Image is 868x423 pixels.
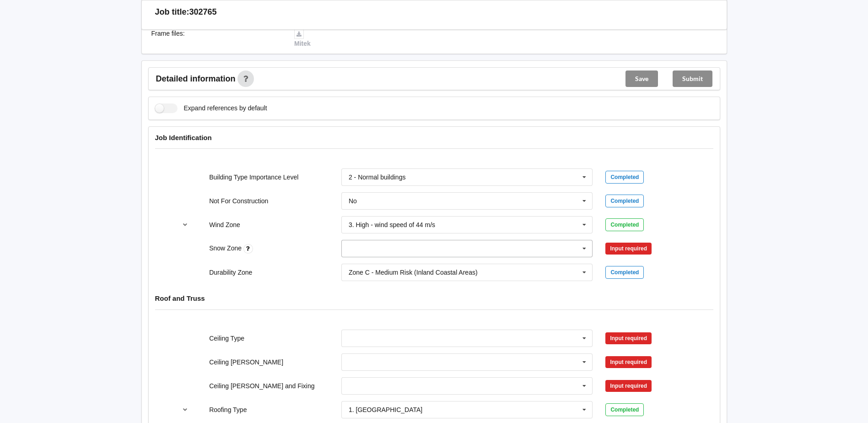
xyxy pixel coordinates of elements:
h4: Job Identification [155,133,713,142]
h3: Job title: [155,7,189,17]
button: reference-toggle [176,217,194,233]
div: Frame files : [145,29,288,48]
button: reference-toggle [176,401,194,418]
label: Snow Zone [209,244,243,252]
label: Expand references by default [155,103,267,113]
div: Completed [605,218,644,231]
div: 3. High - wind speed of 44 m/s [349,222,435,228]
span: Detailed information [156,75,236,83]
a: Mitek [294,30,311,47]
label: Durability Zone [209,269,252,276]
label: Wind Zone [209,221,240,228]
div: Completed [605,171,644,184]
div: 1. [GEOGRAPHIC_DATA] [349,407,422,413]
div: Completed [605,266,644,279]
label: Building Type Importance Level [209,174,298,181]
div: Input required [605,243,652,255]
div: Completed [605,195,644,207]
h3: 302765 [189,7,217,17]
div: Input required [605,380,652,392]
div: No [349,198,357,204]
label: Not For Construction [209,197,268,205]
div: Input required [605,356,652,368]
h4: Roof and Truss [155,294,713,303]
div: 2 - Normal buildings [349,174,406,180]
label: Ceiling [PERSON_NAME] [209,358,283,366]
div: Completed [605,403,644,416]
label: Ceiling [PERSON_NAME] and Fixing [209,382,314,390]
label: Roofing Type [209,406,247,413]
div: Zone C - Medium Risk (Inland Coastal Areas) [349,269,478,276]
label: Ceiling Type [209,335,244,342]
div: Input required [605,332,652,344]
